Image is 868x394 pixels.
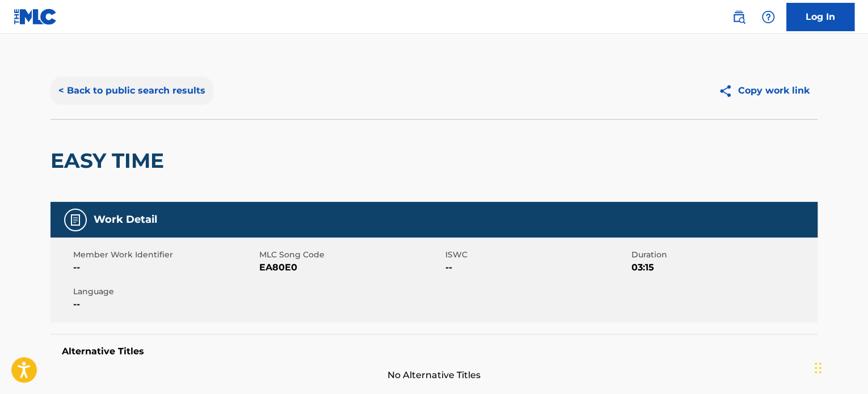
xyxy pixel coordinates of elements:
[62,346,806,357] h5: Alternative Titles
[259,249,443,261] span: MLC Song Code
[94,213,157,226] h5: Work Detail
[50,368,818,382] span: No Alternative Titles
[69,213,82,227] img: Work Detail
[631,261,815,274] span: 03:15
[73,261,256,274] span: --
[786,3,854,31] a: Log In
[445,249,629,261] span: ISWC
[757,6,779,28] div: Help
[50,77,213,105] button: < Back to public search results
[710,77,818,105] button: Copy work link
[14,9,57,25] img: MLC Logo
[50,148,170,173] h2: EASY TIME
[73,286,256,298] span: Language
[73,298,256,311] span: --
[811,340,868,394] iframe: Chat Widget
[259,261,443,274] span: EA80E0
[73,249,256,261] span: Member Work Identifier
[718,84,738,98] img: Copy work link
[761,10,775,24] img: help
[727,6,750,28] a: Public Search
[815,351,821,385] div: Drag
[732,10,745,24] img: search
[631,249,815,261] span: Duration
[445,261,629,274] span: --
